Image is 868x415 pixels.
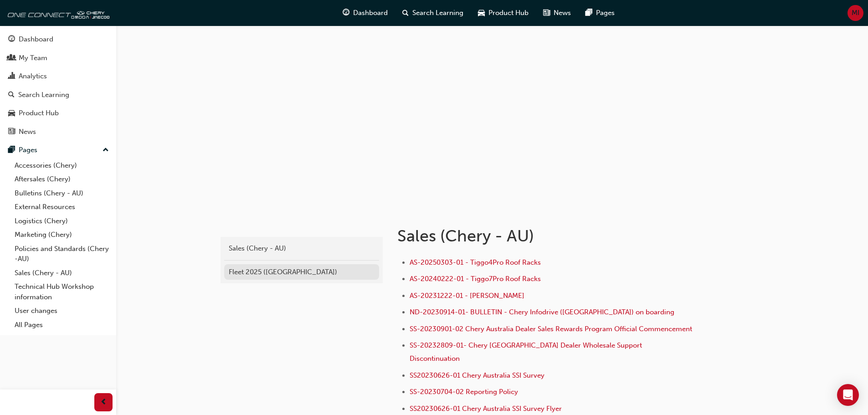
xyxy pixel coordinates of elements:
[8,72,15,81] span: chart-icon
[8,128,15,136] span: news-icon
[11,318,113,332] a: All Pages
[410,292,524,300] a: AS-20231222-01 - [PERSON_NAME]
[488,8,529,18] span: Product Hub
[335,4,395,22] a: guage-iconDashboard
[395,4,471,22] a: search-iconSearch Learning
[410,275,541,283] a: AS-20240222-01 - Tiggo7Pro Roof Racks
[11,214,113,228] a: Logistics (Chery)
[578,4,622,22] a: pages-iconPages
[8,109,15,118] span: car-icon
[852,8,859,18] span: MI
[4,31,113,48] a: Dashboard
[224,264,379,280] a: Fleet 2025 ([GEOGRAPHIC_DATA])
[229,267,375,277] div: Fleet 2025 ([GEOGRAPHIC_DATA])
[410,308,674,316] a: ND-20230914-01- BULLETIN - Chery Infodrive ([GEOGRAPHIC_DATA]) on boarding
[19,34,53,45] div: Dashboard
[11,172,113,186] a: Aftersales (Chery)
[11,266,113,280] a: Sales (Chery - AU)
[410,258,541,266] a: AS-20250303-01 - Tiggo4Pro Roof Racks
[596,8,615,18] span: Pages
[18,90,69,100] div: Search Learning
[4,87,113,103] a: Search Learning
[410,325,692,333] a: SS-20230901-02 Chery Australia Dealer Sales Rewards Program Official Commencement
[4,123,113,140] a: News
[11,200,113,214] a: External Resources
[4,29,113,142] button: DashboardMy TeamAnalyticsSearch LearningProduct HubNews
[4,142,113,159] button: Pages
[837,384,859,406] div: Open Intercom Messenger
[19,53,47,63] div: My Team
[554,8,571,18] span: News
[586,7,592,19] span: pages-icon
[19,127,36,137] div: News
[536,4,578,22] a: news-iconNews
[353,8,388,18] span: Dashboard
[4,105,113,122] a: Product Hub
[8,91,15,99] span: search-icon
[478,7,485,19] span: car-icon
[19,71,47,82] div: Analytics
[402,7,409,19] span: search-icon
[410,388,518,396] a: SS-20230704-02 Reporting Policy
[103,144,109,156] span: up-icon
[19,108,59,118] div: Product Hub
[8,54,15,62] span: people-icon
[543,7,550,19] span: news-icon
[11,228,113,242] a: Marketing (Chery)
[229,243,375,254] div: Sales (Chery - AU)
[397,226,696,246] h1: Sales (Chery - AU)
[410,371,544,379] a: SS20230626-01 Chery Australia SSI Survey
[410,405,562,413] a: SS20230626-01 Chery Australia SSI Survey Flyer
[19,145,37,155] div: Pages
[8,146,15,154] span: pages-icon
[8,36,15,44] span: guage-icon
[343,7,349,19] span: guage-icon
[224,241,379,256] a: Sales (Chery - AU)
[11,304,113,318] a: User changes
[11,242,113,266] a: Policies and Standards (Chery -AU)
[11,186,113,200] a: Bulletins (Chery - AU)
[4,50,113,67] a: My Team
[410,341,644,363] a: SS-20232809-01- Chery [GEOGRAPHIC_DATA] Dealer Wholesale Support Discontinuation
[412,8,463,18] span: Search Learning
[471,4,536,22] a: car-iconProduct Hub
[847,5,863,21] button: MI
[11,280,113,304] a: Technical Hub Workshop information
[11,159,113,173] a: Accessories (Chery)
[5,4,109,22] img: oneconnect
[100,397,107,408] span: prev-icon
[4,68,113,85] a: Analytics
